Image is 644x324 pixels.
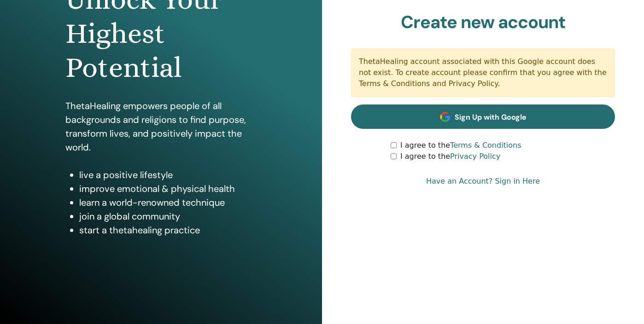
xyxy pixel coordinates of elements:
[351,104,615,129] a: Sign Up with Google
[400,140,521,151] label: I agree to the
[79,223,257,237] li: start a thetahealing practice
[79,168,257,182] li: live a positive lifestyle
[450,152,500,161] a: Privacy Policy
[351,48,615,97] div: ThetaHealing account associated with this Google account does not exist. To create account please...
[79,182,257,196] li: improve emotional & physical health
[79,209,257,223] li: join a global community
[426,176,540,187] a: Have an Account? Sign in Here
[79,196,257,209] li: learn a world-renowned technique
[450,141,521,150] a: Terms & Conditions
[455,112,527,122] span: Sign Up with Google
[351,12,615,33] h2: Create new account
[400,151,500,162] label: I agree to the
[65,99,257,154] p: ThetaHealing empowers people of all backgrounds and religions to find purpose, transform lives, a...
